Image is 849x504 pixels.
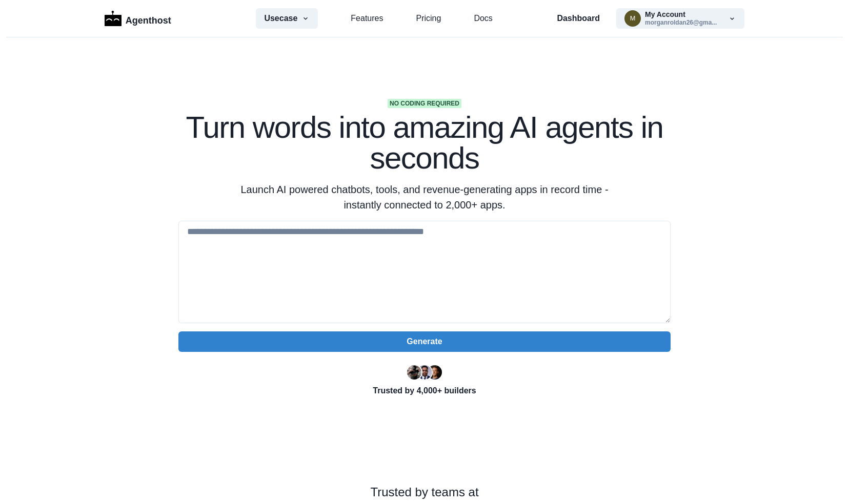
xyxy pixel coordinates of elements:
a: Pricing [416,12,441,25]
a: Features [351,12,383,25]
span: No coding required [388,99,461,108]
button: Usecase [256,8,318,29]
img: Kent Dodds [428,365,442,380]
p: Agenthost [126,10,171,28]
img: Ryan Florence [407,365,421,380]
p: Trusted by teams at [33,483,816,501]
button: Generate [178,331,671,352]
p: Trusted by 4,000+ builders [178,385,671,397]
button: morganroldan26@gmail.comMy Accountmorganroldan26@gma... [616,8,744,29]
p: Launch AI powered chatbots, tools, and revenue-generating apps in record time - instantly connect... [228,182,621,213]
a: LogoAgenthost [105,10,171,28]
a: Dashboard [557,12,600,25]
h1: Turn words into amazing AI agents in seconds [178,112,671,174]
img: Logo [105,11,122,26]
a: Docs [474,12,492,25]
img: Segun Adebayo [417,365,432,380]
